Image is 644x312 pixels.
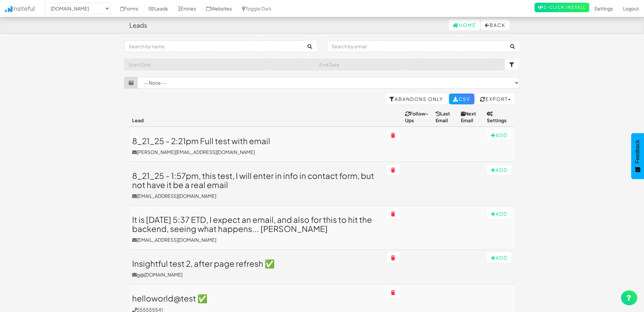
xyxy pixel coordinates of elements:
[132,171,381,199] a: 8_21_25 - 1:57pm, this test, I will enter in info in contact form, but not have it be a real emai...
[132,259,381,278] a: Insightful test 2, after page refresh ✅g@[DOMAIN_NAME]
[5,6,12,12] img: icon.png
[484,107,515,127] th: Settings
[132,215,381,233] h3: It is [DATE] 5:37 ETD, I expect an email, and also for this to hit the backend, seeing what happe...
[132,259,381,268] h3: Insightful test 2, after page refresh ✅
[132,236,381,243] p: [EMAIL_ADDRESS][DOMAIN_NAME]
[132,149,381,155] p: [PERSON_NAME][EMAIL_ADDRESS][DOMAIN_NAME]
[487,130,512,140] button: Add
[449,94,474,104] a: CSV
[132,271,381,278] p: g@[DOMAIN_NAME]
[132,171,381,189] h3: 8_21_25 - 1:57pm, this test, I will enter in info in contact form, but not have it be a real email
[129,22,147,29] h4: Leads
[132,136,381,145] h3: 8_21_25 - 2:21pm Full test with email
[132,192,381,199] p: [EMAIL_ADDRESS][DOMAIN_NAME]
[402,107,433,127] th: Follow-Ups
[132,136,381,155] a: 8_21_25 - 2:21pm Full test with email[PERSON_NAME][EMAIL_ADDRESS][DOMAIN_NAME]
[635,140,641,163] span: Feedback
[458,107,484,127] th: Next Email
[535,3,589,12] a: 2-Click Install
[487,252,512,263] button: Add
[132,294,381,303] h3: helloworld@test ✅
[132,215,381,243] a: It is [DATE] 5:37 ETD, I expect an email, and also for this to hit the backend, seeing what happe...
[487,164,512,175] button: Add
[487,208,512,219] button: Add
[385,94,447,104] a: Abandons Only
[327,41,506,52] input: Search by email
[315,59,505,70] input: End Date
[124,59,314,70] input: Start Date
[433,107,458,127] th: Last Email
[129,107,384,127] th: Lead
[631,133,644,179] button: Feedback - Show survey
[476,94,515,104] button: Export
[124,41,304,52] input: Search by name
[481,20,510,30] button: Back
[449,20,480,30] a: Home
